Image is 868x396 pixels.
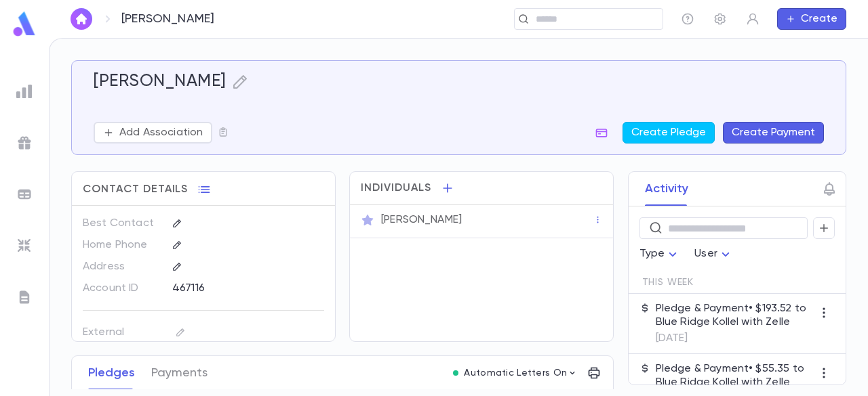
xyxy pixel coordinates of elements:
[83,256,161,278] p: Address
[694,241,734,267] div: User
[16,186,33,202] img: batches_grey.339ca447c9d9533ef1741baa751efc33.svg
[381,213,462,227] p: [PERSON_NAME]
[656,362,813,389] p: Pledge & Payment • $55.35 to Blue Ridge Kollel with Zelle
[119,126,203,139] p: Add Association
[73,14,90,24] img: home_white.a664292cf8c1dea59945f0da9f25487c.svg
[642,277,694,288] span: This Week
[83,322,161,353] p: External Account ID
[94,72,226,92] h5: [PERSON_NAME]
[83,234,161,256] p: Home Phone
[121,12,214,26] p: [PERSON_NAME]
[361,181,431,195] span: Individuals
[16,289,33,305] img: letters_grey.7941b92b52307dd3b8a917253454ce1c.svg
[639,241,682,267] div: Type
[464,368,567,378] p: Automatic Letters On
[656,332,813,345] p: [DATE]
[88,356,135,390] button: Pledges
[83,183,188,196] span: Contact Details
[448,364,583,382] button: Automatic Letters On
[645,172,688,206] button: Activity
[639,248,665,259] span: Type
[777,8,846,30] button: Create
[16,83,33,100] img: reports_grey.c525e4749d1bce6a11f5fe2a8de1b229.svg
[16,238,33,254] img: imports_grey.530a8a0e642e233f2baf0ef88e8c9fcb.svg
[94,122,212,144] button: Add Association
[694,248,717,259] span: User
[16,135,33,151] img: campaigns_grey.99e729a5f7ee94e3726e6486bddda8f1.svg
[723,122,824,144] button: Create Payment
[656,302,813,329] p: Pledge & Payment • $193.52 to Blue Ridge Kollel with Zelle
[83,278,161,299] p: Account ID
[151,356,208,390] button: Payments
[11,11,38,37] img: logo
[83,213,161,234] p: Best Contact
[623,122,715,144] button: Create Pledge
[172,278,295,298] div: 467116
